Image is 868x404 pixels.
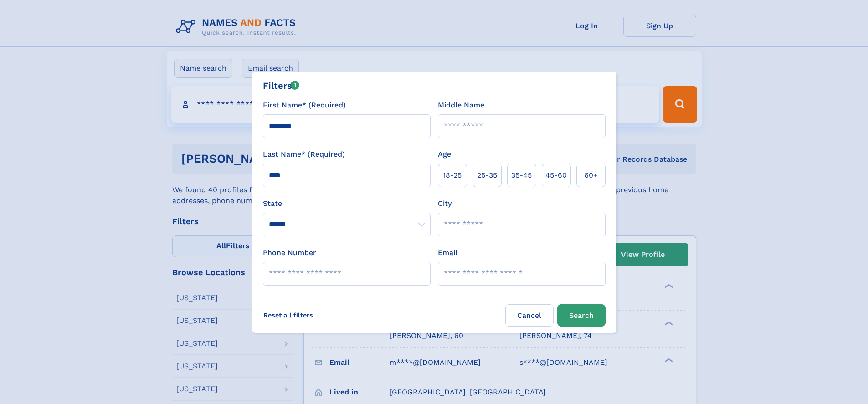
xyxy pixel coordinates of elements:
label: Cancel [505,304,554,327]
label: City [438,198,452,209]
span: 60+ [584,170,598,181]
label: State [263,198,431,209]
label: Email [438,247,457,258]
span: 35‑45 [511,170,532,181]
label: Middle Name [438,100,484,111]
span: 25‑35 [477,170,497,181]
label: First Name* (Required) [263,100,346,111]
button: Search [557,304,606,327]
label: Phone Number [263,247,316,258]
label: Age [438,149,451,160]
label: Reset all filters [257,304,319,326]
span: 45‑60 [545,170,567,181]
div: Filters [263,79,300,92]
label: Last Name* (Required) [263,149,345,160]
span: 18‑25 [443,170,462,181]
